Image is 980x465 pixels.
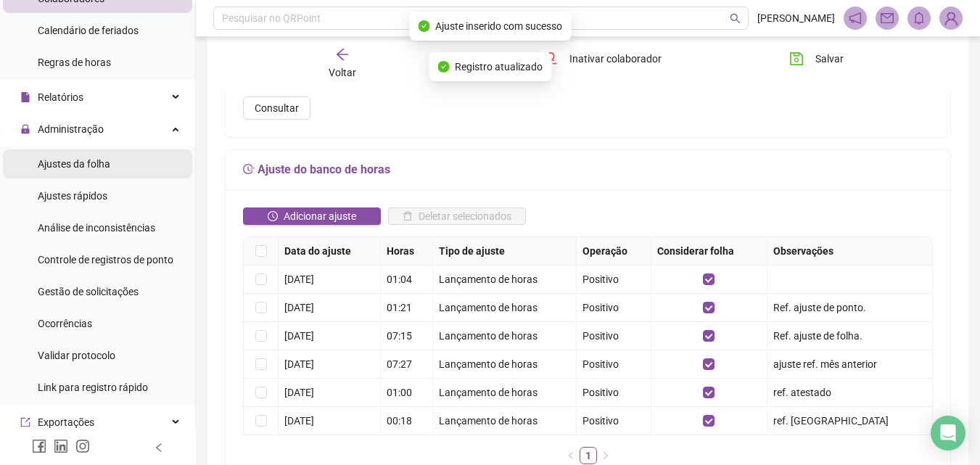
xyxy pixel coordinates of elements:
span: Administração [38,123,104,135]
span: Link para registro rápido [38,382,148,393]
button: Inativar colaborador [532,47,672,70]
span: bell [913,12,926,25]
span: Adicionar ajuste [284,208,356,224]
td: 07:27 [381,350,432,379]
div: Positivo [582,328,645,344]
span: left [567,451,575,460]
th: Operação [577,237,651,266]
span: Exportações [38,416,94,428]
td: Ref. ajuste de ponto. [767,294,933,322]
span: notification [849,12,862,25]
div: Positivo [582,384,645,400]
span: check-circle [418,20,429,32]
div: Lançamento de horas [439,384,571,400]
span: export [20,417,30,427]
button: right [597,447,614,464]
button: Deletar selecionados [388,207,526,225]
span: search [730,13,741,24]
div: [DATE] [284,384,374,400]
span: check-circle [437,61,449,73]
span: field-time [243,163,255,175]
div: [DATE] [284,271,374,287]
div: [DATE] [284,328,374,344]
div: Positivo [582,413,645,429]
button: left [562,447,580,464]
span: Validar protocolo [38,350,115,361]
span: [PERSON_NAME] [757,10,835,26]
button: Salvar [778,47,855,70]
span: instagram [75,439,90,453]
span: Ajustes rápidos [38,190,107,202]
span: Registro atualizado [455,59,543,75]
span: Calendário de feriados [38,25,139,36]
td: ref. [GEOGRAPHIC_DATA] [767,407,933,435]
td: ajuste ref. mês anterior [767,350,933,379]
td: 01:00 [381,379,432,407]
div: Lançamento de horas [439,328,571,344]
button: Adicionar ajuste [243,207,381,225]
span: Inativar colaborador [569,51,662,67]
div: Positivo [582,271,645,287]
div: [DATE] [284,300,374,316]
span: Ajuste inserido com sucesso [435,18,562,34]
button: Consultar [243,96,310,120]
img: 75405 [940,7,962,29]
span: user-delete [543,52,558,66]
span: facebook [32,439,46,453]
span: Regras de horas [38,57,111,68]
span: arrow-left [335,47,350,62]
div: Positivo [582,300,645,316]
span: linkedin [54,439,68,453]
td: Ref. ajuste de folha. [767,322,933,350]
th: Data do ajuste [279,237,381,266]
span: Relatórios [38,91,83,103]
td: 01:21 [381,294,432,322]
span: clock-circle [268,211,278,221]
div: Lançamento de horas [439,413,571,429]
span: Ajustes da folha [38,158,110,170]
span: Análise de inconsistências [38,222,155,234]
span: lock [20,124,30,134]
th: Horas [381,237,432,266]
a: 1 [580,448,596,464]
span: save [789,52,804,66]
th: Considerar folha [651,237,767,266]
li: 1 [580,447,597,464]
span: Consultar [255,100,299,116]
div: Lançamento de horas [439,271,571,287]
span: Gestão de solicitações [38,286,139,297]
th: Tipo de ajuste [433,237,577,266]
div: Open Intercom Messenger [931,416,965,450]
div: Lançamento de horas [439,300,571,316]
td: 07:15 [381,322,432,350]
div: Lançamento de horas [439,356,571,372]
span: file [20,92,30,102]
span: Controle de registros de ponto [38,254,173,266]
span: Salvar [815,51,844,67]
li: Página anterior [562,447,580,464]
td: ref. atestado [767,379,933,407]
td: 00:18 [381,407,432,435]
div: [DATE] [284,356,374,372]
td: 01:04 [381,266,432,294]
span: Ocorrências [38,318,92,329]
th: Observações [767,237,933,266]
span: right [601,451,610,460]
span: mail [881,12,894,25]
span: Voltar [329,67,356,78]
li: Próxima página [597,447,614,464]
span: left [154,443,164,453]
div: Positivo [582,356,645,372]
h5: Ajuste do banco de horas [243,161,933,178]
div: [DATE] [284,413,374,429]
